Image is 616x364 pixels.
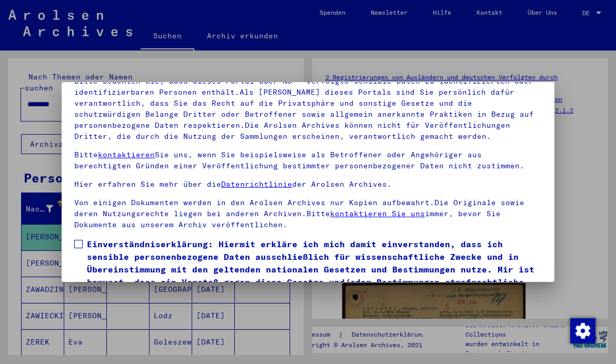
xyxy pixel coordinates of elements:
p: Hier erfahren Sie mehr über die der Arolsen Archives. [74,179,542,190]
a: kontaktieren Sie uns [330,209,425,218]
p: Bitte Sie uns, wenn Sie beispielsweise als Betroffener oder Angehöriger aus berechtigten Gründen ... [74,149,542,171]
a: Datenrichtlinie [221,179,292,189]
span: Einverständniserklärung: Hiermit erkläre ich mich damit einverstanden, dass ich sensible personen... [87,238,542,301]
div: Zustimmung ändern [570,318,595,343]
p: Von einigen Dokumenten werden in den Arolsen Archives nur Kopien aufbewahrt.Die Originale sowie d... [74,197,542,230]
img: Zustimmung ändern [570,318,595,343]
p: Bitte beachten Sie, dass dieses Portal über NS - Verfolgte sensible Daten zu identifizierten oder... [74,76,542,142]
a: kontaktieren [98,150,155,159]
